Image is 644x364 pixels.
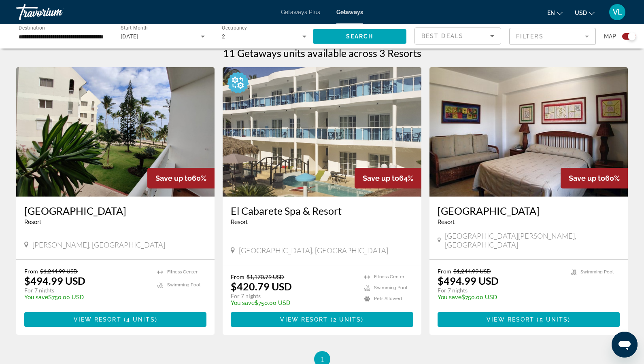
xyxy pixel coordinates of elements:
[24,294,149,301] p: $750.00 USD
[540,316,568,323] span: 5 units
[16,67,215,197] img: 3930E01X.jpg
[604,31,616,42] span: Map
[328,316,364,323] span: ( )
[561,168,628,188] div: 60%
[355,168,421,188] div: 64%
[445,231,620,249] span: [GEOGRAPHIC_DATA][PERSON_NAME], [GEOGRAPHIC_DATA]
[438,312,620,327] button: View Resort(5 units)
[231,273,244,280] span: From
[223,47,421,59] h1: 11 Getaways units available across 3 Resorts
[547,7,563,19] button: Change language
[16,2,97,23] a: Travorium
[453,268,491,275] span: $1,244.99 USD
[374,296,402,301] span: Pets Allowed
[24,205,206,217] a: [GEOGRAPHIC_DATA]
[121,25,148,31] span: Start Month
[40,268,78,275] span: $1,244.99 USD
[374,285,407,290] span: Swimming Pool
[429,67,628,197] img: 4859I01L.jpg
[231,300,356,306] p: $750.00 USD
[167,269,198,275] span: Fitness Center
[231,205,413,217] a: El Cabarete Spa & Resort
[438,268,451,275] span: From
[438,294,563,301] p: $750.00 USD
[231,280,292,292] p: $420.79 USD
[313,29,406,44] button: Search
[222,25,247,31] span: Occupancy
[222,33,225,40] span: 2
[438,219,455,225] span: Resort
[569,174,605,182] span: Save up to
[333,316,361,323] span: 2 units
[24,268,38,275] span: From
[336,9,363,15] a: Getaways
[231,292,356,300] p: For 7 nights
[320,355,324,364] span: 1
[24,312,206,327] button: View Resort(4 units)
[438,205,620,217] a: [GEOGRAPHIC_DATA]
[575,10,587,16] span: USD
[223,67,421,197] img: D826E01X.jpg
[281,9,320,15] a: Getaways Plus
[438,294,461,301] span: You save
[612,332,638,358] iframe: Button to launch messaging window
[24,294,48,301] span: You save
[575,7,595,19] button: Change currency
[421,33,463,39] span: Best Deals
[374,274,404,279] span: Fitness Center
[147,168,215,188] div: 60%
[534,316,570,323] span: ( )
[280,316,328,323] span: View Resort
[487,316,534,323] span: View Resort
[24,219,41,225] span: Resort
[126,316,155,323] span: 4 units
[346,33,374,40] span: Search
[509,28,596,45] button: Filter
[19,25,45,30] span: Destination
[421,31,494,41] mat-select: Sort by
[32,240,165,249] span: [PERSON_NAME], [GEOGRAPHIC_DATA]
[121,316,157,323] span: ( )
[121,33,138,40] span: [DATE]
[438,275,499,287] p: $494.99 USD
[239,246,388,255] span: [GEOGRAPHIC_DATA], [GEOGRAPHIC_DATA]
[580,269,614,275] span: Swimming Pool
[231,219,248,225] span: Resort
[231,312,413,327] button: View Resort(2 units)
[74,316,121,323] span: View Resort
[363,174,399,182] span: Save up to
[438,287,563,294] p: For 7 nights
[613,8,622,16] span: VL
[547,10,555,16] span: en
[24,287,149,294] p: For 7 nights
[167,282,200,288] span: Swimming Pool
[231,300,255,306] span: You save
[24,275,85,287] p: $494.99 USD
[607,4,628,21] button: User Menu
[247,273,284,280] span: $1,170.79 USD
[155,174,192,182] span: Save up to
